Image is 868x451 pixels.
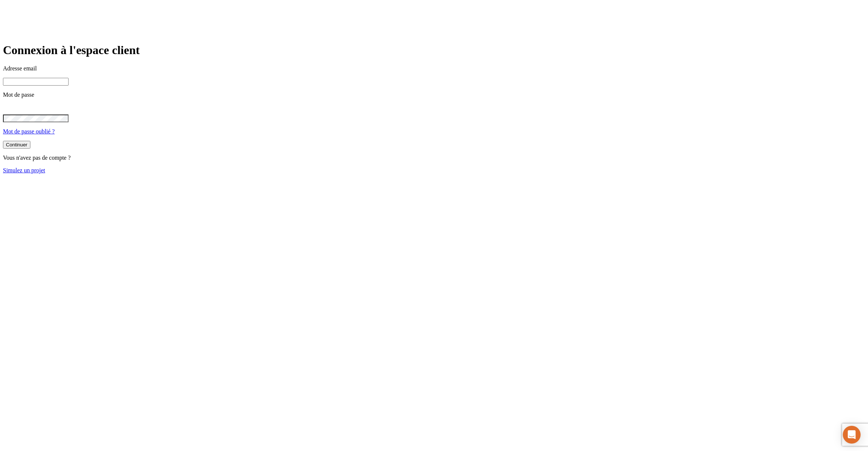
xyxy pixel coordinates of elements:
button: Continuer [3,141,30,149]
div: Open Intercom Messenger [843,426,861,444]
p: Adresse email [3,65,865,72]
p: Mot de passe [3,92,865,98]
p: Vous n'avez pas de compte ? [3,155,865,161]
h1: Connexion à l'espace client [3,43,865,57]
div: Continuer [6,142,27,147]
a: Mot de passe oublié ? [3,128,55,135]
a: Simulez un projet [3,167,45,173]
